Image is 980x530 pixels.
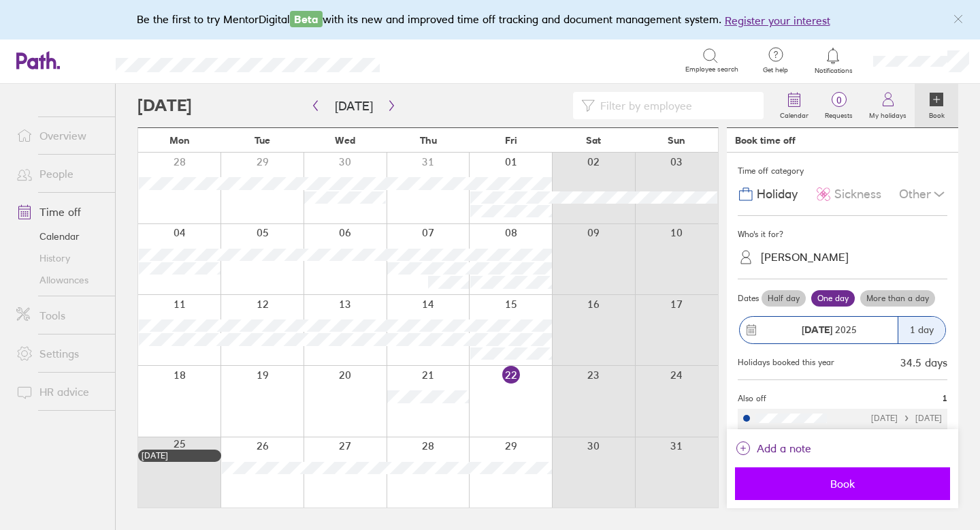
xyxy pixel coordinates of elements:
span: Fri [505,135,517,146]
div: Other [899,181,947,207]
span: Holiday [757,187,798,202]
span: Add a note [757,437,811,459]
div: Holidays booked this year [738,358,834,367]
label: Book [921,108,953,120]
span: Get help [753,66,798,74]
div: Book time off [735,135,796,146]
span: Wed [335,135,355,146]
a: Time off [5,198,115,225]
span: Employee search [685,65,738,74]
span: 2025 [802,324,857,335]
a: Calendar [5,225,115,247]
div: [DATE] [142,451,218,461]
div: Who's it for? [738,224,947,245]
a: Calendar [772,84,817,127]
button: Register your interest [725,12,830,29]
span: Notifications [811,67,855,75]
span: Sun [668,135,685,146]
span: Sat [586,135,601,146]
a: HR advice [5,378,115,405]
span: Also off [738,394,766,403]
a: 0Requests [817,84,861,127]
button: Book [735,467,950,500]
span: Sickness [834,187,881,202]
a: People [5,160,115,187]
span: Beta [290,11,323,27]
div: [DATE] [DATE] [871,414,942,423]
a: Allowances [5,269,115,291]
div: Time off category [738,161,947,181]
span: 0 [817,95,861,106]
button: Add a note [735,437,811,459]
a: Settings [5,340,115,367]
strong: [DATE] [802,324,832,336]
button: [DATE] [324,95,384,117]
div: Be the first to try MentorDigital with its new and improved time off tracking and document manage... [137,11,844,29]
label: Requests [817,108,861,120]
div: 1 day [898,317,945,343]
a: Notifications [811,46,855,75]
a: Tools [5,302,115,329]
span: 1 [943,394,947,403]
a: My holidays [861,84,915,127]
a: History [5,247,115,269]
a: Book [915,84,958,127]
span: Dates [738,294,759,303]
span: Mon [169,135,190,146]
input: Filter by employee [595,93,755,119]
button: [DATE] 20251 day [738,309,947,351]
span: Book [745,478,941,490]
div: Search [416,54,451,66]
label: Half day [762,290,806,307]
label: Calendar [772,108,817,120]
label: My holidays [861,108,915,120]
span: Tue [255,135,270,146]
div: 34.5 days [900,356,947,369]
label: More than a day [860,290,935,307]
a: Overview [5,122,115,149]
label: One day [811,290,855,307]
div: [PERSON_NAME] [761,251,849,264]
span: Thu [420,135,437,146]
